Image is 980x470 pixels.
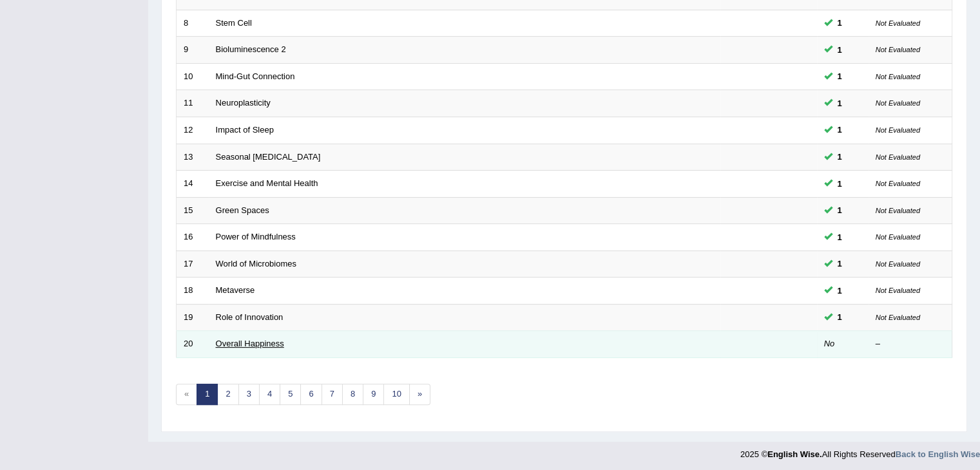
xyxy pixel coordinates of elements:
span: You can still take this question [832,70,847,83]
small: Not Evaluated [876,260,920,268]
a: Bioluminescence 2 [216,44,286,54]
a: Seasonal [MEDICAL_DATA] [216,152,321,162]
a: 1 [197,384,218,405]
small: Not Evaluated [876,99,920,107]
small: Not Evaluated [876,287,920,294]
a: 9 [363,384,384,405]
a: Exercise and Mental Health [216,178,318,188]
td: 15 [177,197,209,224]
span: You can still take this question [832,177,847,191]
small: Not Evaluated [876,19,920,27]
td: 12 [177,117,209,144]
a: Neuroplasticity [216,98,271,108]
td: 11 [177,90,209,117]
strong: English Wise. [767,449,821,459]
span: You can still take this question [832,97,847,110]
td: 18 [177,277,209,305]
a: » [409,384,430,405]
span: You can still take this question [832,43,847,57]
td: 10 [177,63,209,90]
a: Role of Innovation [216,312,283,322]
a: Back to English Wise [896,449,980,459]
a: World of Microbiomes [216,259,296,268]
span: You can still take this question [832,284,847,297]
td: 20 [177,331,209,358]
span: You can still take this question [832,123,847,136]
td: 13 [177,144,209,171]
small: Not Evaluated [876,73,920,80]
span: You can still take this question [832,203,847,217]
a: Mind-Gut Connection [216,71,295,81]
small: Not Evaluated [876,233,920,241]
td: 19 [177,304,209,331]
a: 10 [383,384,409,405]
td: 17 [177,250,209,277]
a: Metaverse [216,285,255,295]
td: 9 [177,37,209,64]
span: You can still take this question [832,310,847,324]
small: Not Evaluated [876,180,920,187]
td: 8 [177,10,209,37]
a: 6 [300,384,322,405]
a: 4 [259,384,280,405]
a: Impact of Sleep [216,125,274,135]
span: You can still take this question [832,230,847,244]
a: 7 [322,384,343,405]
span: You can still take this question [832,16,847,30]
span: « [176,384,197,405]
a: Power of Mindfulness [216,232,296,241]
em: No [824,339,835,348]
div: 2025 © All Rights Reserved [740,442,980,460]
a: Stem Cell [216,18,252,28]
span: You can still take this question [832,257,847,270]
a: 8 [342,384,363,405]
a: Green Spaces [216,205,269,215]
td: 14 [177,171,209,198]
small: Not Evaluated [876,314,920,321]
small: Not Evaluated [876,46,920,53]
small: Not Evaluated [876,126,920,134]
div: – [876,338,945,350]
a: Overall Happiness [216,339,284,348]
small: Not Evaluated [876,207,920,214]
small: Not Evaluated [876,153,920,161]
a: 2 [217,384,238,405]
span: You can still take this question [832,150,847,164]
td: 16 [177,224,209,251]
a: 5 [280,384,301,405]
a: 3 [238,384,260,405]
